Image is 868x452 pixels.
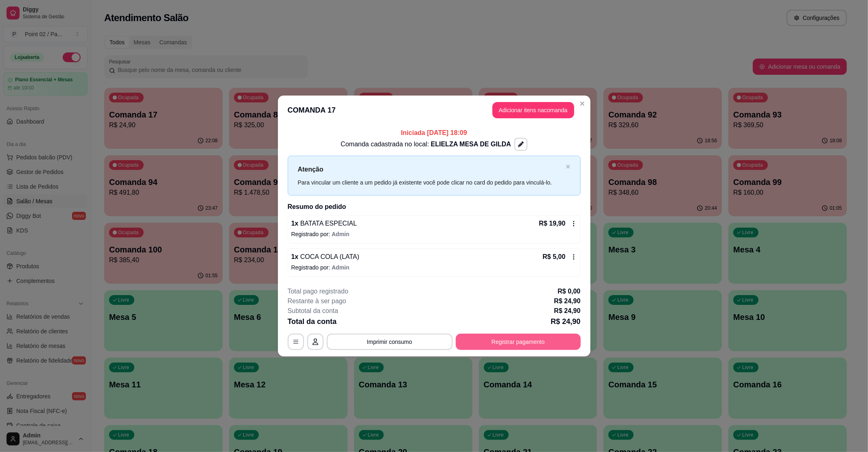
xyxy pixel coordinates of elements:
div: Para vincular um cliente a um pedido já existente você pode clicar no card do pedido para vinculá... [298,178,562,187]
p: Comanda cadastrada no local: [341,139,511,149]
span: ELIELZA MESA DE GILDA [431,141,511,148]
p: R$ 24,90 [554,296,581,306]
p: R$ 24,90 [551,316,580,327]
p: R$ 5,00 [542,252,565,262]
h2: Resumo do pedido [288,202,581,212]
button: Imprimir consumo [327,334,453,350]
span: BATATA ESPECIAL [298,220,357,227]
span: COCA COLA (LATA) [298,253,359,260]
p: R$ 19,90 [539,219,566,228]
p: Total pago registrado [288,287,348,296]
p: R$ 24,90 [554,306,581,316]
span: Admin [332,231,350,237]
p: Iniciada [DATE] 18:09 [288,128,581,138]
p: Registrado por: [291,263,577,272]
span: Admin [332,264,350,271]
button: Close [576,97,589,110]
button: Adicionar itens nacomanda [492,102,574,118]
p: R$ 0,00 [558,287,580,296]
button: Registrar pagamento [456,334,581,350]
p: Restante à ser pago [288,296,346,306]
p: Total da conta [288,316,337,327]
p: Atenção [298,164,562,174]
p: 1 x [291,219,357,228]
p: Subtotal da conta [288,306,339,316]
p: Registrado por: [291,230,577,238]
header: COMANDA 17 [278,96,590,125]
button: close [566,164,571,169]
p: 1 x [291,252,359,262]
